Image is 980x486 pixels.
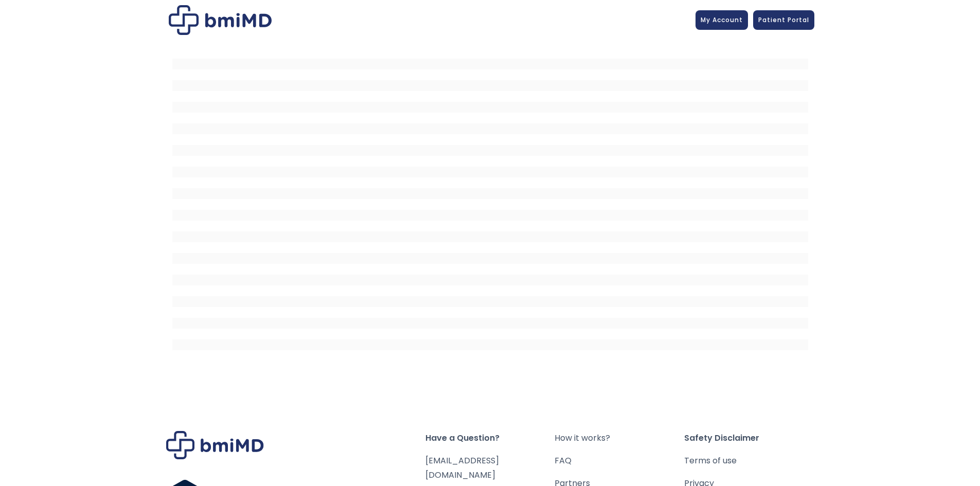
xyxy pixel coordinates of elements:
img: Patient Messaging Portal [169,5,272,35]
a: FAQ [555,454,684,468]
a: How it works? [555,431,684,445]
span: Patient Portal [758,15,809,24]
span: My Account [701,15,743,24]
img: Brand Logo [166,431,264,459]
a: My Account [696,10,748,30]
a: Terms of use [684,454,814,468]
a: Patient Portal [753,10,814,30]
iframe: MDI Patient Messaging Portal [172,48,808,356]
a: [EMAIL_ADDRESS][DOMAIN_NAME] [425,455,499,481]
span: Have a Question? [425,431,555,445]
span: Safety Disclaimer [684,431,814,445]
